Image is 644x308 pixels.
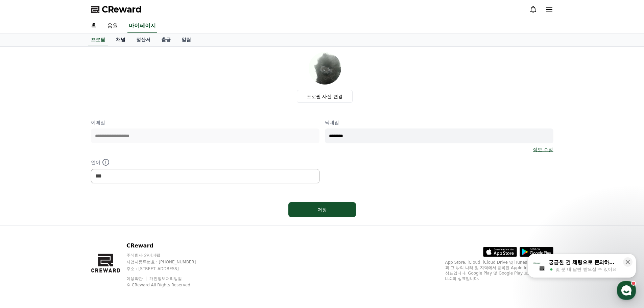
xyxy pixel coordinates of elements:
[126,242,209,250] p: CReward
[86,19,102,33] a: 홈
[111,33,131,46] a: 채널
[302,206,342,213] div: 저장
[156,33,176,46] a: 출금
[91,158,319,166] p: 언어
[127,19,157,33] a: 마이페이지
[297,90,353,103] label: 프로필 사진 변경
[45,214,87,231] a: 대화
[176,33,196,46] a: 알림
[309,52,341,85] img: profile_image
[104,224,113,230] span: 설정
[533,146,553,153] a: 정보 수정
[126,266,209,271] p: 주소 : [STREET_ADDRESS]
[149,276,182,281] a: 개인정보처리방침
[88,33,108,46] a: 프로필
[21,224,25,230] span: 홈
[126,276,148,281] a: 이용약관
[102,4,142,15] span: CReward
[87,214,130,231] a: 설정
[288,202,356,217] button: 저장
[445,260,553,281] p: App Store, iCloud, iCloud Drive 및 iTunes Store는 미국과 그 밖의 나라 및 지역에서 등록된 Apple Inc.의 서비스 상표입니다. Goo...
[102,19,123,33] a: 음원
[126,253,209,258] p: 주식회사 와이피랩
[91,4,142,15] a: CReward
[126,259,209,265] p: 사업자등록번호 : [PHONE_NUMBER]
[325,119,553,126] p: 닉네임
[91,119,319,126] p: 이메일
[131,33,156,46] a: 정산서
[62,225,70,230] span: 대화
[2,214,45,231] a: 홈
[126,282,209,288] p: © CReward All Rights Reserved.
